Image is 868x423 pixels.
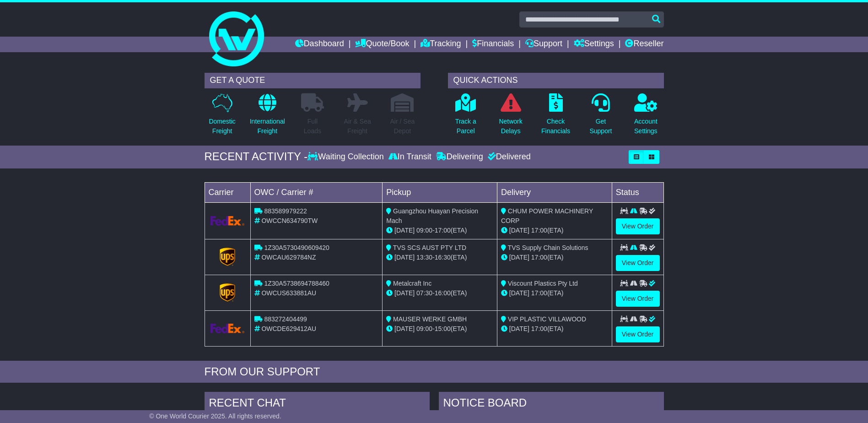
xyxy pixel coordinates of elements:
[261,325,316,332] span: OWCDE629412AU
[634,117,658,136] p: Account Settings
[261,289,316,297] span: OWCUS633881AU
[508,280,578,287] span: Viscount Plastics Pty Ltd
[386,226,493,235] div: - (ETA)
[261,254,316,261] span: OWCAU629784NZ
[612,182,663,202] td: Status
[386,207,478,224] span: Guangzhou Huayan Precision Mach
[501,253,608,262] div: (ETA)
[531,289,547,297] span: 17:00
[205,392,430,417] div: RECENT CHAT
[220,248,235,266] img: GetCarrierServiceLogo
[485,152,531,162] div: Delivered
[435,227,451,234] span: 17:00
[149,412,281,420] span: © One World Courier 2025. All rights reserved.
[435,289,451,297] span: 16:00
[386,152,434,162] div: In Transit
[393,315,467,323] span: MAUSER WERKE GMBH
[497,182,612,202] td: Delivery
[616,291,660,307] a: View Order
[250,117,285,136] p: International Freight
[295,37,344,52] a: Dashboard
[393,244,466,251] span: TVS SCS AUST PTY LTD
[205,73,421,88] div: GET A QUOTE
[416,254,432,261] span: 13:30
[508,244,588,251] span: TVS Supply Chain Solutions
[625,37,663,52] a: Reseller
[390,117,415,136] p: Air / Sea Depot
[416,227,432,234] span: 09:00
[394,289,415,297] span: [DATE]
[344,117,371,136] p: Air & Sea Freight
[616,218,660,234] a: View Order
[355,37,409,52] a: Quote/Book
[448,73,664,88] div: QUICK ACTIONS
[531,254,547,261] span: 17:00
[250,182,383,202] td: OWC / Carrier #
[435,325,451,332] span: 15:00
[205,150,308,163] div: RECENT ACTIVITY -
[501,324,608,334] div: (ETA)
[394,227,415,234] span: [DATE]
[264,207,307,215] span: 883589979222
[472,37,514,52] a: Financials
[394,254,415,261] span: [DATE]
[501,288,608,298] div: (ETA)
[264,315,307,323] span: 883272404499
[386,253,493,262] div: - (ETA)
[541,93,571,141] a: CheckFinancials
[393,280,431,287] span: Metalcraft Inc
[616,326,660,342] a: View Order
[498,93,523,141] a: NetworkDelays
[509,289,529,297] span: [DATE]
[416,289,432,297] span: 07:30
[589,117,612,136] p: Get Support
[386,288,493,298] div: - (ETA)
[249,93,286,141] a: InternationalFreight
[210,324,245,333] img: GetCarrierServiceLogo
[525,37,562,52] a: Support
[501,226,608,235] div: (ETA)
[307,152,386,162] div: Waiting Collection
[264,244,329,251] span: 1Z30A5730490609420
[383,182,497,202] td: Pickup
[261,217,318,224] span: OWCCN634790TW
[508,315,586,323] span: VIP PLASTIC VILLAWOOD
[264,280,329,287] span: 1Z30A5738694788460
[439,392,664,417] div: NOTICE BOARD
[205,365,664,379] div: FROM OUR SUPPORT
[509,325,529,332] span: [DATE]
[301,117,324,136] p: Full Loads
[509,227,529,234] span: [DATE]
[541,117,570,136] p: Check Financials
[421,37,461,52] a: Tracking
[205,182,250,202] td: Carrier
[509,254,529,261] span: [DATE]
[435,254,451,261] span: 16:30
[416,325,432,332] span: 09:00
[455,117,476,136] p: Track a Parcel
[616,255,660,271] a: View Order
[531,325,547,332] span: 17:00
[210,216,245,226] img: GetCarrierServiceLogo
[501,207,593,224] span: CHUM POWER MACHINERY CORP
[589,93,612,141] a: GetSupport
[574,37,614,52] a: Settings
[394,325,415,332] span: [DATE]
[499,117,522,136] p: Network Delays
[455,93,477,141] a: Track aParcel
[209,117,235,136] p: Domestic Freight
[208,93,236,141] a: DomesticFreight
[634,93,658,141] a: AccountSettings
[220,283,235,302] img: GetCarrierServiceLogo
[434,152,485,162] div: Delivering
[386,324,493,334] div: - (ETA)
[531,227,547,234] span: 17:00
